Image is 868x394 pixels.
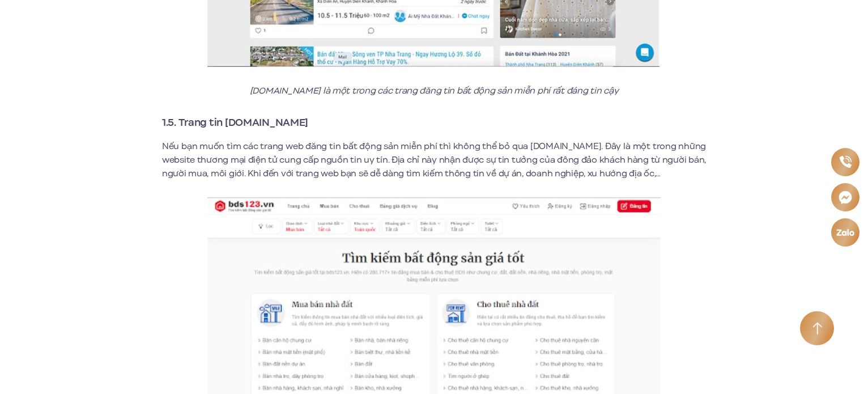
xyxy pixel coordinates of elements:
img: Zalo icon [836,227,855,236]
img: Arrow icon [812,322,822,335]
em: [DOMAIN_NAME] là một trong các trang đăng tin bất động sản miễn phí rất đáng tin cậy [250,84,618,97]
img: Messenger icon [837,189,853,205]
p: Nếu bạn muốn tìm các trang web đăng tin bất động sản miễn phí thì không thể bỏ qua [DOMAIN_NAME].... [162,139,706,180]
strong: 1.5. Trang tin [DOMAIN_NAME] [162,115,308,130]
img: Phone icon [839,155,852,169]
